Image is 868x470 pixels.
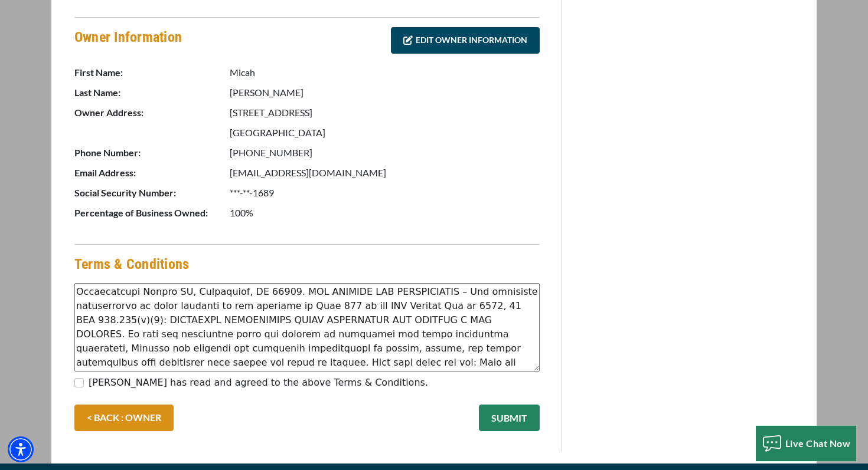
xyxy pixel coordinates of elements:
[74,106,228,120] p: Owner Address:
[756,426,857,461] button: Live Chat Now
[785,438,851,449] span: Live Chat Now
[230,65,540,80] p: Micah
[74,27,182,57] h4: Owner Information
[230,166,540,180] p: [EMAIL_ADDRESS][DOMAIN_NAME]
[74,405,174,431] a: < BACK : OWNER
[74,206,228,220] p: Percentage of Business Owned:
[74,86,228,100] p: Last Name:
[74,146,228,160] p: Phone Number:
[230,206,540,220] p: 100%
[230,126,540,140] p: [GEOGRAPHIC_DATA]
[230,146,540,160] p: [PHONE_NUMBER]
[230,86,540,100] p: [PERSON_NAME]
[74,254,189,274] h4: Terms & Conditions
[74,65,228,80] p: First Name:
[74,283,540,372] textarea: Lor ipsumdolo(s) ametcon adip eli seddoeiusmo temporinc ut labo etdoloremag, ali eni adminimveni ...
[89,376,428,390] label: [PERSON_NAME] has read and agreed to the above Terms & Conditions.
[74,186,228,200] p: Social Security Number:
[8,436,34,462] div: Accessibility Menu
[391,27,540,54] a: EDIT OWNER INFORMATION
[74,166,228,180] p: Email Address:
[479,405,540,431] button: SUBMIT
[230,106,540,120] p: [STREET_ADDRESS]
